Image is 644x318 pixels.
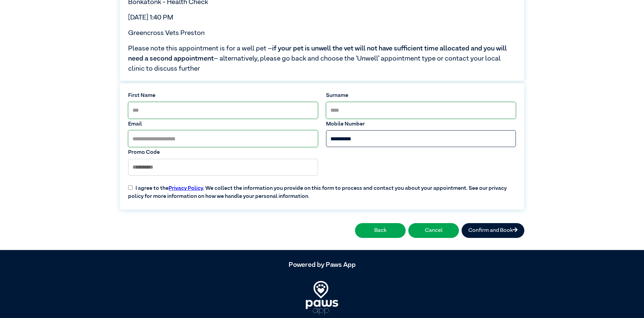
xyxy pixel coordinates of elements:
[128,92,318,100] label: First Name
[120,261,524,269] h5: Powered by Paws App
[128,45,507,62] span: if your pet is unwell the vet will not have sufficient time allocated and you will need a second ...
[462,223,524,238] button: Confirm and Book
[326,120,516,128] label: Mobile Number
[408,223,459,238] button: Cancel
[128,185,133,190] input: I agree to thePrivacy Policy. We collect the information you provide on this form to process and ...
[128,43,516,74] span: Please note this appointment is for a well pet – – alternatively, please go back and choose the ‘...
[169,186,203,191] a: Privacy Policy
[128,120,318,128] label: Email
[128,30,205,36] span: Greencross Vets Preston
[326,92,516,100] label: Surname
[128,14,173,21] span: [DATE] 1:40 PM
[124,179,520,201] label: I agree to the . We collect the information you provide on this form to process and contact you a...
[306,281,338,315] img: PawsApp
[128,148,318,156] label: Promo Code
[355,223,406,238] button: Back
